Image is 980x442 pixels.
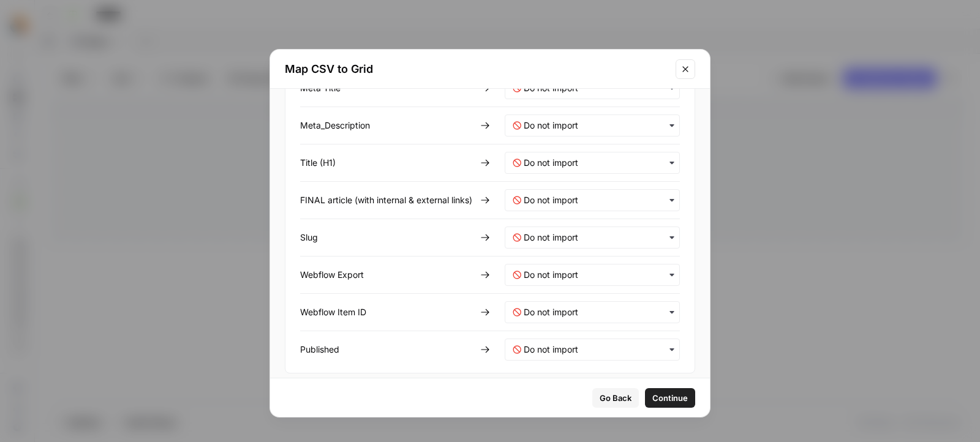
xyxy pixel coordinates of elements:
span: Go Back [600,392,631,404]
input: Do not import [524,269,672,281]
div: Meta_Description [300,119,475,132]
div: Title (H1) [300,157,475,169]
h2: Map CSV to Grid [285,61,668,78]
input: Do not import [524,343,672,356]
div: Webflow Export [300,269,475,281]
div: Slug [300,231,475,244]
input: Do not import [524,157,672,169]
button: Continue [645,388,695,408]
div: FINAL article (with internal & external links) [300,194,475,206]
input: Do not import [524,194,672,206]
div: Webflow Item ID [300,306,475,318]
input: Do not import [524,231,672,244]
input: Do not import [524,119,672,132]
button: Close modal [676,59,695,79]
div: Published [300,343,475,356]
button: Go Back [592,388,639,408]
input: Do not import [524,306,672,318]
span: Continue [652,392,688,404]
